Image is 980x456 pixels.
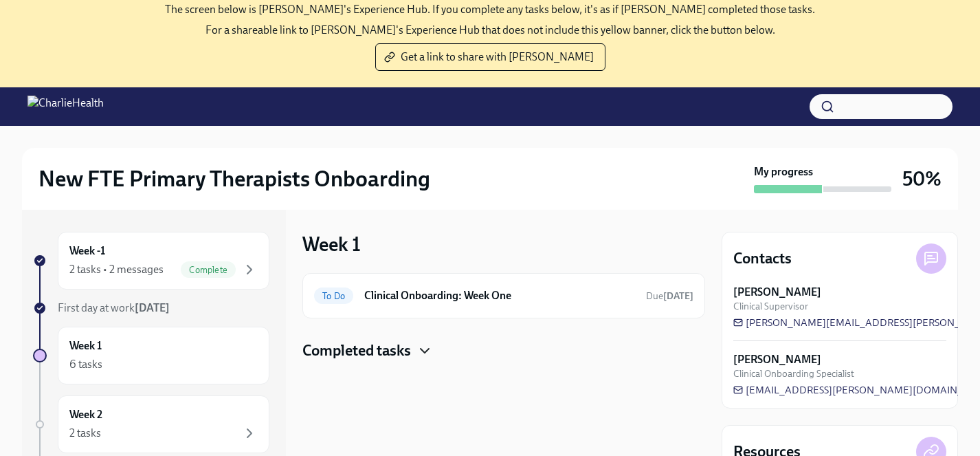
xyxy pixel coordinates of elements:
span: First day at work [58,301,170,314]
a: Week 16 tasks [33,327,269,384]
h4: Completed tasks [302,340,411,361]
h3: 50% [902,166,942,191]
span: October 19th, 2025 10:00 [646,290,693,303]
p: The screen below is [PERSON_NAME]'s Experience Hub. If you complete any tasks below, it's as if [... [165,2,815,17]
span: Clinical Onboarding Specialist [733,367,854,380]
a: To DoClinical Onboarding: Week OneDue[DATE] [314,285,693,307]
strong: [PERSON_NAME] [733,285,821,300]
strong: [PERSON_NAME] [733,352,821,367]
span: Complete [181,265,236,275]
span: Clinical Supervisor [733,300,808,313]
h2: New FTE Primary Therapists Onboarding [38,165,430,193]
div: Completed tasks [302,340,705,361]
strong: My progress [754,164,813,180]
button: Get a link to share with [PERSON_NAME] [375,43,605,71]
a: First day at work[DATE] [33,301,269,316]
h6: Week 1 [69,338,102,354]
h6: Week 2 [69,407,102,422]
a: Week 22 tasks [33,395,269,453]
strong: [DATE] [663,290,693,302]
h6: Week -1 [69,243,105,259]
span: Get a link to share with [PERSON_NAME] [387,50,594,64]
a: Week -12 tasks • 2 messagesComplete [33,232,269,290]
div: 2 tasks • 2 messages [69,262,164,277]
span: Due [646,290,693,302]
h3: Week 1 [302,232,361,257]
div: 6 tasks [69,357,102,372]
h4: Contacts [733,248,792,269]
h6: Clinical Onboarding: Week One [364,288,635,303]
span: To Do [314,291,353,301]
div: 2 tasks [69,426,101,441]
img: CharlieHealth [27,96,104,118]
p: For a shareable link to [PERSON_NAME]'s Experience Hub that does not include this yellow banner, ... [205,23,775,38]
strong: [DATE] [135,301,170,314]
